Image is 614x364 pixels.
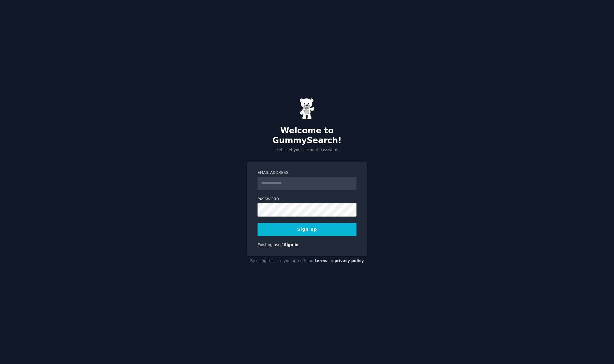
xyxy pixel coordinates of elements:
h2: Welcome to GummySearch! [247,126,367,145]
p: Let's set your account password [247,147,367,153]
label: Email Address [258,170,356,176]
label: Password [258,197,356,202]
span: Existing user? [258,243,284,247]
img: Gummy Bear [299,98,315,119]
a: privacy policy [334,259,364,263]
button: Sign up [258,223,356,236]
a: Sign in [284,243,299,247]
a: terms [315,259,327,263]
div: By using this site you agree to our and [247,256,367,266]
